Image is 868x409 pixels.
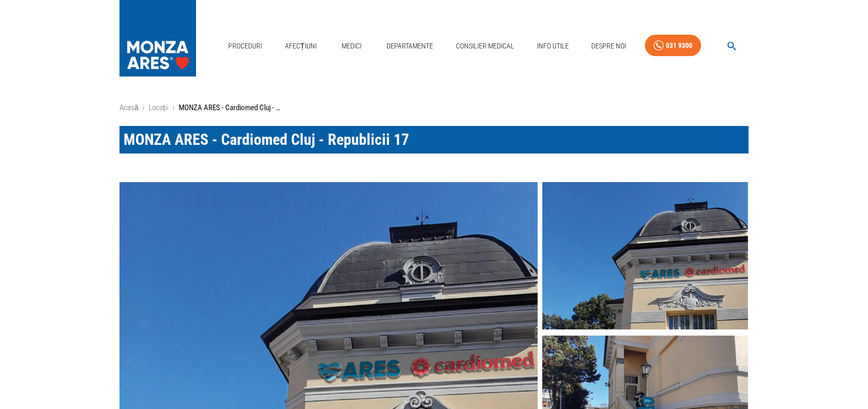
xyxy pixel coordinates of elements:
nav: breadcrumb [119,102,749,114]
span: MONZA ARES - Cardiomed Cluj - Republicii 17 [124,131,409,148]
a: Proceduri [224,36,266,57]
p: MONZA ARES - Cardiomed Cluj - Republicii 17 [179,102,281,114]
a: Locații [149,103,168,112]
a: Medici [335,36,368,57]
a: Departamente [382,36,437,57]
img: ARES - Cardiomed Cluj Republicii 17 [542,182,748,329]
li: › [142,102,144,114]
a: 031 9300 [645,35,701,57]
a: Acasă [119,103,138,112]
a: Info Utile [533,36,573,57]
a: Despre Noi [587,36,630,57]
a: Afecțiuni [281,36,321,57]
li: › [173,102,175,114]
a: Consilier Medical [452,36,518,57]
div: 031 9300 [666,39,692,52]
